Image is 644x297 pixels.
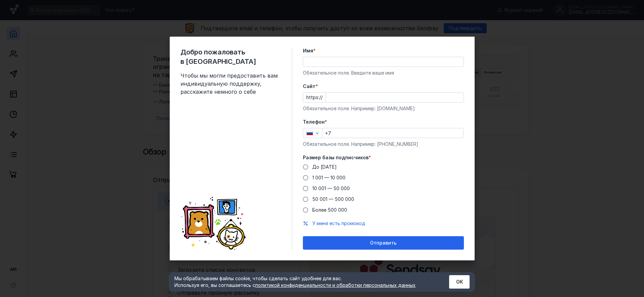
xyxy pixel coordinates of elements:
a: политикой конфиденциальности и обработки персональных данных [255,282,416,288]
span: Добро пожаловать в [GEOGRAPHIC_DATA] [180,47,281,66]
span: У меня есть промокод [312,220,365,226]
button: У меня есть промокод [312,220,365,227]
button: ОК [449,275,470,289]
button: Отправить [303,236,464,250]
span: До [DATE] [312,164,337,170]
span: 10 001 — 50 000 [312,185,350,191]
span: Чтобы мы могли предоставить вам индивидуальную поддержку, расскажите немного о себе [180,72,281,96]
span: 1 001 — 10 000 [312,175,345,180]
span: 50 001 — 500 000 [312,196,354,202]
span: Телефон [303,119,325,125]
span: Отправить [370,240,396,246]
div: Обязательное поле. Например: [DOMAIN_NAME] [303,105,464,112]
div: Обязательное поле. Введите ваше имя [303,70,464,76]
div: Мы обрабатываем файлы cookie, чтобы сделать сайт удобнее для вас. Используя его, вы соглашаетесь c [174,275,433,289]
span: Размер базы подписчиков [303,154,369,161]
span: Cайт [303,83,316,90]
div: Обязательное поле. Например: [PHONE_NUMBER] [303,141,464,147]
span: Более 500 000 [312,207,347,213]
span: Имя [303,47,313,54]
